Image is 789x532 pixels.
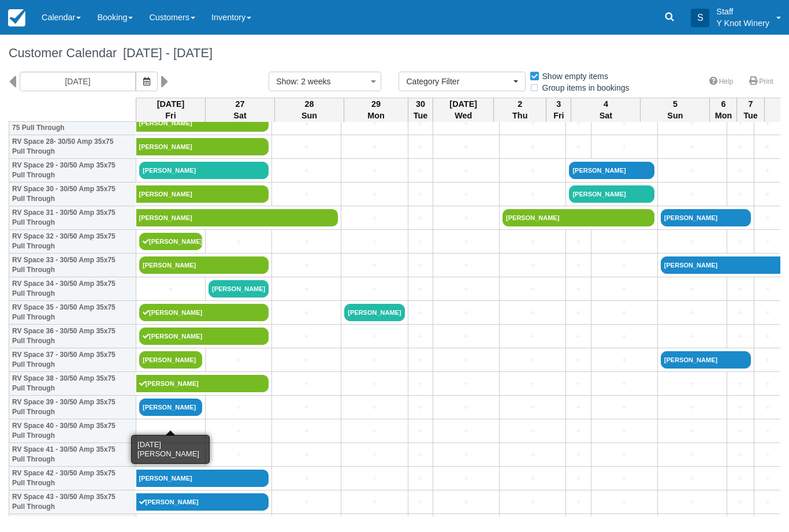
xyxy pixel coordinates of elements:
[117,46,213,60] span: [DATE] - [DATE]
[757,307,778,319] a: +
[344,236,404,248] a: +
[702,73,740,90] a: Help
[757,283,778,295] a: +
[275,330,338,343] a: +
[569,354,587,366] a: +
[757,141,778,153] a: +
[344,165,404,177] a: +
[594,401,654,414] a: +
[757,496,778,508] a: +
[275,425,338,437] a: +
[411,307,430,319] a: +
[411,378,430,390] a: +
[503,165,563,177] a: +
[730,449,751,461] a: +
[344,496,404,508] a: +
[209,401,269,414] a: +
[594,496,654,508] a: +
[730,165,751,177] a: +
[757,236,778,248] a: +
[594,236,654,248] a: +
[276,77,296,86] span: Show
[436,212,496,224] a: +
[9,183,136,206] th: RV Space 30 - 30/50 Amp 35x75 Pull Through
[757,165,778,177] a: +
[139,233,202,250] a: [PERSON_NAME]
[411,473,430,485] a: +
[594,378,654,390] a: +
[275,307,338,319] a: +
[9,254,136,277] th: RV Space 33 - 30/50 Amp 35x75 Pull Through
[344,259,404,271] a: +
[136,493,269,511] a: [PERSON_NAME]
[344,141,404,153] a: +
[139,399,202,416] a: [PERSON_NAME]
[569,496,587,508] a: +
[661,141,724,153] a: +
[503,188,563,200] a: +
[730,188,751,200] a: +
[737,98,764,122] th: 7 Tue
[139,449,202,461] a: +
[594,473,654,485] a: +
[411,141,430,153] a: +
[730,425,751,437] a: +
[209,354,269,366] a: +
[730,330,751,343] a: +
[436,449,496,461] a: +
[503,259,563,271] a: +
[730,307,751,319] a: +
[569,141,587,153] a: +
[730,117,751,129] a: +
[730,283,751,295] a: +
[136,375,269,392] a: [PERSON_NAME]
[136,114,269,132] a: [PERSON_NAME]
[503,401,563,414] a: +
[139,328,269,345] a: [PERSON_NAME]
[436,473,496,485] a: +
[275,283,338,295] a: +
[494,98,546,122] th: 2 Thu
[594,354,654,366] a: +
[8,9,25,27] img: checkfront-main-nav-mini-logo.png
[411,212,430,224] a: +
[436,378,496,390] a: +
[344,401,404,414] a: +
[411,449,430,461] a: +
[344,212,404,224] a: +
[661,449,724,461] a: +
[661,351,751,369] a: [PERSON_NAME]
[503,496,563,508] a: +
[661,378,724,390] a: +
[411,188,430,200] a: +
[503,209,654,226] a: [PERSON_NAME]
[206,98,275,122] th: 27 Sat
[757,425,778,437] a: +
[411,236,430,248] a: +
[275,401,338,414] a: +
[9,419,136,443] th: RV Space 40 - 30/50 Amp 35x75 Pull Through
[661,473,724,485] a: +
[710,98,737,122] th: 6 Mon
[344,283,404,295] a: +
[436,425,496,437] a: +
[503,378,563,390] a: +
[411,117,430,129] a: +
[594,117,654,129] a: +
[594,449,654,461] a: +
[9,111,136,135] th: RV Space 27 - 30/50 Amp 35 x 75 Pull Through
[136,98,206,122] th: [DATE] Fri
[411,165,430,177] a: +
[503,307,563,319] a: +
[136,185,269,203] a: [PERSON_NAME]
[9,372,136,396] th: RV Space 38 - 30/50 Amp 35x75 Pull Through
[529,68,616,85] label: Show empty items
[757,449,778,461] a: +
[344,117,404,129] a: +
[436,236,496,248] a: +
[209,449,269,461] a: +
[411,425,430,437] a: +
[411,496,430,508] a: +
[408,98,433,122] th: 30 Tue
[503,330,563,343] a: +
